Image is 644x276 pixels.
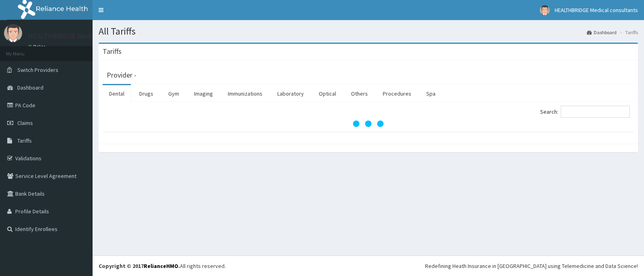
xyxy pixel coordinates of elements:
[103,48,122,55] h3: Tariffs
[103,85,131,102] a: Dental
[99,262,180,270] strong: Copyright © 2017 .
[420,85,442,102] a: Spa
[133,85,160,102] a: Drugs
[555,6,638,14] span: HEALTHBRIDGE Medical consultants
[540,5,550,15] img: User Image
[93,256,644,276] footer: All rights reserved.
[99,26,638,37] h1: All Tariffs
[188,85,219,102] a: Imaging
[617,29,638,36] li: Tariffs
[144,262,178,270] a: RelianceHMO
[561,106,630,118] input: Search:
[587,29,617,36] a: Dashboard
[540,106,630,118] label: Search:
[162,85,186,102] a: Gym
[107,72,136,79] h3: Provider -
[345,85,374,102] a: Others
[376,85,418,102] a: Procedures
[17,66,58,74] span: Switch Providers
[352,108,384,140] svg: audio-loading
[28,33,140,40] p: HEALTHBRIDGE Medical consultants
[17,137,32,144] span: Tariffs
[4,24,22,42] img: User Image
[28,44,47,49] a: Online
[17,119,33,127] span: Claims
[425,262,638,270] div: Redefining Heath Insurance in [GEOGRAPHIC_DATA] using Telemedicine and Data Science!
[221,85,269,102] a: Immunizations
[271,85,310,102] a: Laboratory
[17,84,43,91] span: Dashboard
[312,85,343,102] a: Optical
